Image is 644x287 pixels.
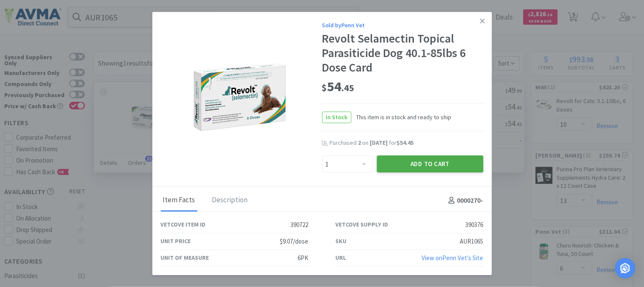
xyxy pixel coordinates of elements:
div: Vetcove Item ID [161,220,206,230]
div: Item Facts [161,190,197,212]
div: $9.07/dose [280,236,309,247]
span: In Stock [323,112,351,123]
span: $54.45 [397,139,414,146]
div: AUR1065 [460,236,484,247]
span: 2 [358,139,361,146]
div: 390376 [466,220,484,230]
div: Open Intercom Messenger [615,258,636,278]
h4: 0000270 - [445,195,484,206]
img: a9e7d5e34e39447dacca5b652ccc16bc_390376.png [186,41,297,152]
div: Unit of Measure [161,253,209,263]
div: Revolt Selamectin Topical Parasiticide Dog 40.1-85lbs 6 Dose Card [322,32,484,75]
span: . 45 [342,82,354,94]
div: Purchased on for [330,139,484,147]
span: 54 [322,78,354,95]
span: This item is in stock and ready to ship [352,112,452,122]
div: Unit Price [161,237,191,246]
div: Vetcove Supply ID [336,220,388,230]
span: [DATE] [370,139,388,146]
a: View onPenn Vet's Site [422,254,484,262]
button: Add to Cart [377,156,484,173]
div: SKU [336,237,347,246]
div: Description [210,190,250,212]
span: $ [322,82,327,94]
div: 390722 [291,220,309,230]
div: 6PK [298,253,309,263]
div: URL [336,253,346,263]
div: Sold by Penn Vet [322,20,484,30]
